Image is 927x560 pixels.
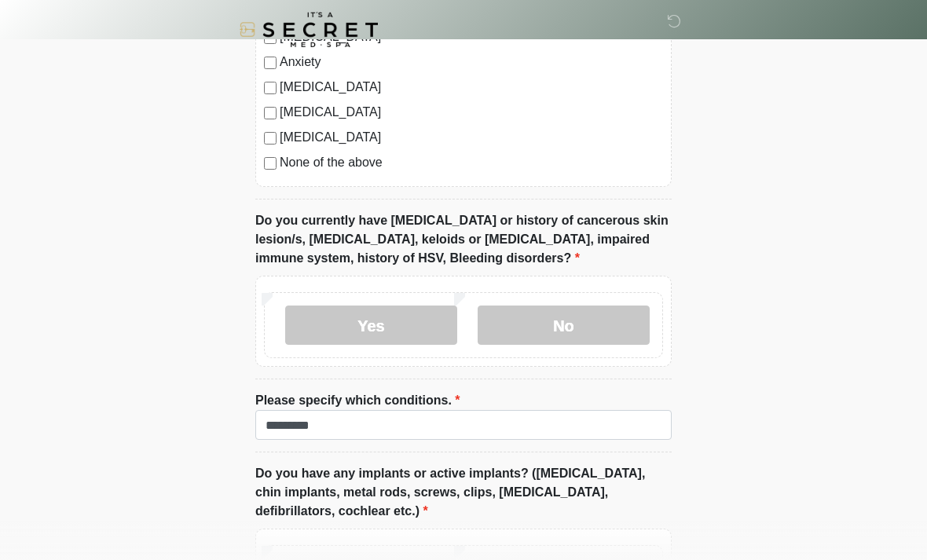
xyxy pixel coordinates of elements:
img: It's A Secret Med Spa Logo [240,12,378,47]
label: Yes [285,306,457,345]
input: [MEDICAL_DATA] [264,107,277,119]
label: Anxiety [280,53,663,71]
label: Please specify which conditions. [255,391,460,410]
input: None of the above [264,157,277,170]
input: [MEDICAL_DATA] [264,82,277,94]
label: No [478,306,650,345]
label: [MEDICAL_DATA] [280,128,663,147]
label: None of the above [280,153,663,172]
label: Do you currently have [MEDICAL_DATA] or history of cancerous skin lesion/s, [MEDICAL_DATA], keloi... [255,211,672,268]
input: Anxiety [264,57,277,69]
label: [MEDICAL_DATA] [280,78,663,97]
label: [MEDICAL_DATA] [280,103,663,122]
label: Do you have any implants or active implants? ([MEDICAL_DATA], chin implants, metal rods, screws, ... [255,464,672,521]
input: [MEDICAL_DATA] [264,132,277,145]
